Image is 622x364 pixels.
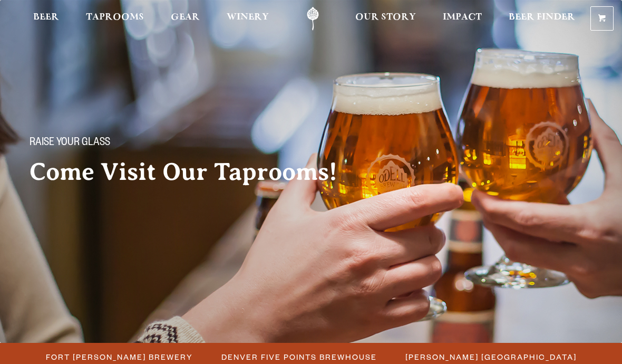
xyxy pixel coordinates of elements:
span: Impact [443,13,482,22]
span: Beer [33,13,59,22]
span: Raise your glass [30,137,110,150]
span: Our Story [355,13,416,22]
a: Gear [164,7,207,31]
a: Beer [26,7,66,31]
a: Impact [436,7,489,31]
a: Winery [220,7,276,31]
h2: Come Visit Our Taprooms! [30,159,358,185]
a: Taprooms [79,7,151,31]
a: Beer Finder [502,7,582,31]
a: Odell Home [293,7,333,31]
span: Beer Finder [509,13,575,22]
span: Taprooms [86,13,144,22]
a: Our Story [348,7,423,31]
span: Gear [171,13,200,22]
span: Winery [227,13,269,22]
